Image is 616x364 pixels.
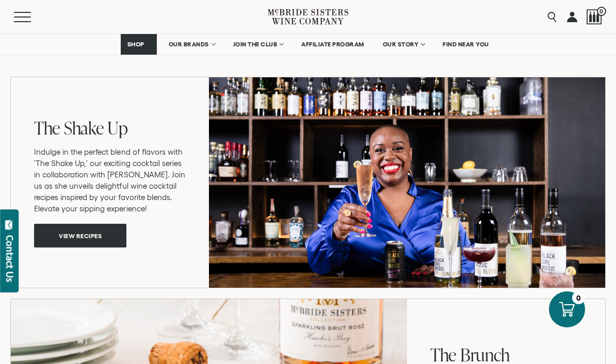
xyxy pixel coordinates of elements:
[233,41,278,48] span: JOIN THE CLUB
[436,34,496,55] a: FIND NEAR YOU
[64,115,104,140] span: Shake
[41,226,120,246] span: View recipes
[376,34,431,55] a: OUR STORY
[162,34,221,55] a: OUR BRANDS
[597,7,606,16] span: 0
[443,41,489,48] span: FIND NEAR YOU
[34,224,126,247] button: View recipes
[226,34,290,55] a: JOIN THE CLUB
[14,12,51,22] button: Mobile Menu Trigger
[107,115,127,140] span: Up
[10,77,606,288] a: The Shake Up Indulge in the perfect blend of flavors with 'The Shake Up,' our exciting cocktail s...
[121,34,157,55] a: SHOP
[34,115,60,140] span: The
[295,34,371,55] a: AFFILIATE PROGRAM
[5,235,15,282] div: Contact Us
[127,41,145,48] span: SHOP
[572,291,585,304] div: 0
[301,41,364,48] span: AFFILIATE PROGRAM
[383,41,419,48] span: OUR STORY
[169,41,209,48] span: OUR BRANDS
[34,146,186,214] p: Indulge in the perfect blend of flavors with 'The Shake Up,' our exciting cocktail series in coll...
